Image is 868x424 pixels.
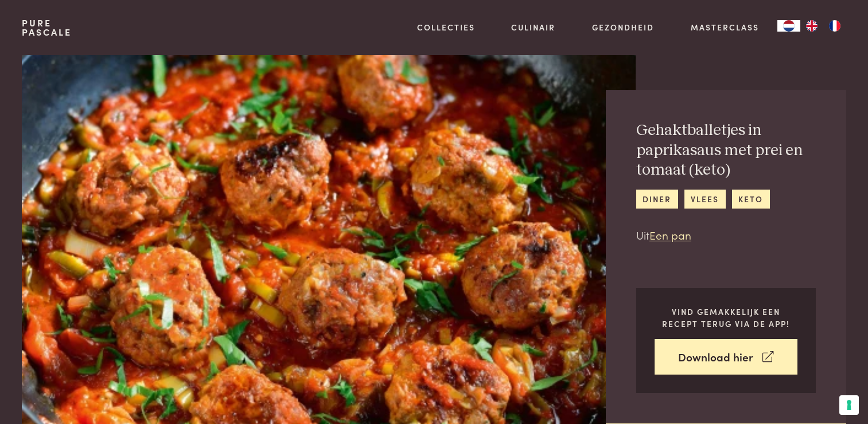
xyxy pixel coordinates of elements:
h2: Gehaktballetjes in paprikasaus met prei en tomaat (keto) [636,121,816,180]
button: Uw voorkeuren voor toestemming voor trackingtechnologieën [839,395,859,415]
a: NL [777,20,800,32]
ul: Language list [800,20,846,32]
a: FR [823,20,846,32]
p: Uit [636,227,816,244]
a: Collecties [417,21,475,33]
a: Een pan [649,227,691,242]
a: EN [800,20,823,32]
aside: Language selected: Nederlands [777,20,846,32]
a: Gezondheid [592,21,654,33]
p: Vind gemakkelijk een recept terug via de app! [655,306,797,329]
a: Masterclass [691,21,759,33]
a: Culinair [511,21,555,33]
a: PurePascale [22,18,72,37]
a: diner [636,190,678,209]
a: Download hier [655,339,797,375]
a: keto [732,190,770,209]
a: vlees [684,190,726,209]
img: Gehaktballetjes in paprikasaus met prei en tomaat (keto) [22,55,635,424]
div: Language [777,20,800,32]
